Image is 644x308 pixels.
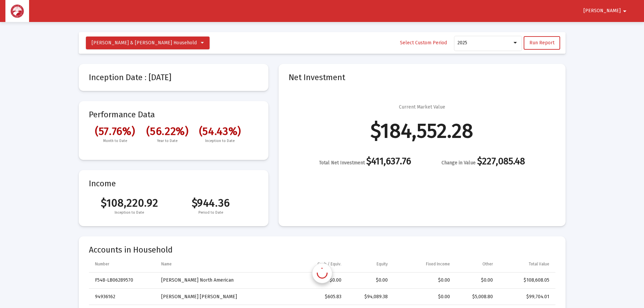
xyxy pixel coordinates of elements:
div: $0.00 [289,277,341,284]
div: $0.00 [459,277,493,284]
div: Total Value [529,261,549,267]
td: Column Equity [346,256,392,272]
span: Month to Date [89,138,141,144]
mat-card-title: Accounts in Household [89,246,555,253]
div: $605.83 [289,293,341,300]
td: Column Name [157,256,284,272]
div: $227,085.48 [442,158,525,166]
span: Total Net Investment [319,160,365,166]
span: [PERSON_NAME] & [PERSON_NAME] Household [92,40,197,46]
span: Select Custom Period [400,40,447,46]
div: $99,704.01 [502,293,549,300]
img: Dashboard [10,4,24,18]
div: $108,608.05 [502,277,549,284]
div: $0.00 [351,277,388,284]
div: $94,089.38 [351,293,388,300]
td: F548-LB06289570 [89,273,157,289]
mat-card-title: Inception Date : [DATE] [89,74,258,81]
button: Run Report [524,36,560,50]
span: Inception to Date [194,138,246,144]
td: Column Cash / Equiv. [284,256,346,272]
div: $0.00 [397,293,450,300]
span: (57.76%) [89,125,141,138]
div: Equity [377,261,388,267]
span: Change in Value [442,160,476,166]
div: Number [95,261,109,267]
div: Current Market Value [399,104,445,111]
mat-card-title: Net Investment [289,74,555,81]
div: $411,637.76 [319,158,411,166]
td: Column Fixed Income [392,256,455,272]
div: Other [482,261,493,267]
div: Fixed Income [426,261,450,267]
span: Run Report [529,40,554,46]
div: $184,552.28 [371,127,473,134]
button: [PERSON_NAME] & [PERSON_NAME] Household [86,37,210,49]
span: $944.36 [170,196,252,209]
span: Year to Date [141,138,194,144]
td: Column Number [89,256,157,272]
td: [PERSON_NAME] [PERSON_NAME] [157,289,284,305]
span: (54.43%) [194,125,246,138]
span: $108,220.92 [89,196,170,209]
div: Name [161,261,172,267]
div: $0.00 [397,277,450,284]
div: Cash / Equiv. [317,261,341,267]
span: (56.22%) [141,125,194,138]
mat-icon: arrow_drop_down [621,4,629,18]
td: Column Other [455,256,497,272]
mat-card-title: Income [89,180,258,187]
button: [PERSON_NAME] [575,4,637,18]
td: Column Total Value [498,256,555,272]
span: 2025 [457,40,467,46]
div: $5,008.80 [459,293,493,300]
td: [PERSON_NAME] North American [157,273,284,289]
span: [PERSON_NAME] [583,8,621,14]
td: 94936162 [89,289,157,305]
span: Period to Date [170,209,252,216]
mat-card-title: Performance Data [89,111,258,144]
span: Inception to Date [89,209,170,216]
